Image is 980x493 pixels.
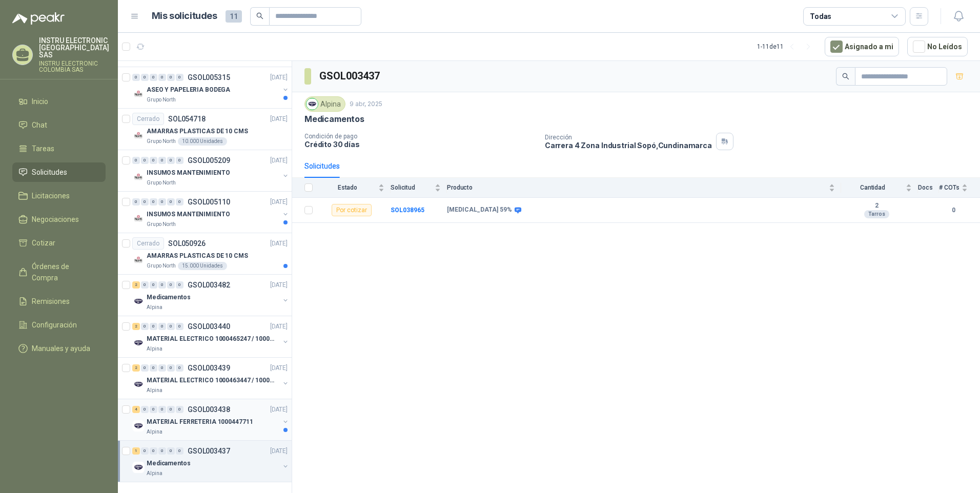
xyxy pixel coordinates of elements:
p: Crédito 30 días [304,140,537,149]
div: 0 [132,198,140,206]
span: Chat [32,119,47,131]
a: 2 0 0 0 0 0 GSOL003440[DATE] Company LogoMATERIAL ELECTRICO 1000465247 / 1000466995Alpina [132,320,290,353]
p: Grupo North [147,96,176,104]
p: [DATE] [270,405,288,415]
p: GSOL005110 [188,198,230,206]
span: Solicitud [391,184,433,191]
img: Company Logo [132,212,145,224]
p: GSOL005209 [188,157,230,164]
p: Alpina [147,386,162,395]
div: 0 [141,157,149,164]
p: Medicamentos [304,114,364,125]
a: Solicitudes [12,162,106,182]
p: [DATE] [270,239,288,249]
div: 0 [176,198,183,206]
img: Company Logo [307,98,318,110]
button: Asignado a mi [825,37,899,56]
p: [DATE] [270,446,288,456]
div: 0 [132,157,140,164]
div: 0 [176,281,183,289]
div: 0 [167,447,175,455]
a: 2 0 0 0 0 0 GSOL003482[DATE] Company LogoMedicamentosAlpina [132,279,290,312]
img: Company Logo [132,337,145,349]
a: 1 0 0 0 0 0 GSOL003437[DATE] Company LogoMedicamentosAlpina [132,445,290,478]
div: 0 [150,406,157,413]
div: 0 [176,364,183,372]
div: Todas [810,11,831,22]
p: Carrera 4 Zona Industrial Sopó , Cundinamarca [545,141,712,150]
div: 0 [176,447,183,455]
p: [DATE] [270,114,288,124]
a: Negociaciones [12,210,106,229]
img: Company Logo [132,254,145,266]
b: [MEDICAL_DATA] 59% [447,206,512,214]
span: Inicio [32,96,48,107]
img: Company Logo [132,461,145,474]
div: 0 [167,198,175,206]
p: Grupo North [147,262,176,270]
div: 0 [150,281,157,289]
p: INSUMOS MANTENIMIENTO [147,210,230,219]
th: Docs [918,178,939,198]
p: MATERIAL FERRETERIA 1000447711 [147,417,253,427]
p: [DATE] [270,363,288,373]
span: Tareas [32,143,54,154]
div: Solicitudes [304,160,340,172]
p: Alpina [147,345,162,353]
div: 0 [150,198,157,206]
span: Configuración [32,319,77,331]
p: INSUMOS MANTENIMIENTO [147,168,230,178]
span: 11 [226,10,242,23]
p: Alpina [147,303,162,312]
div: 4 [132,406,140,413]
div: 2 [132,281,140,289]
span: Remisiones [32,296,70,307]
a: Tareas [12,139,106,158]
p: MATERIAL ELECTRICO 1000463447 / 1000465800 [147,376,274,385]
img: Company Logo [132,378,145,391]
p: GSOL003482 [188,281,230,289]
p: MATERIAL ELECTRICO 1000465247 / 1000466995 [147,334,274,344]
div: 0 [150,74,157,81]
p: 9 abr, 2025 [350,99,382,109]
a: Cotizar [12,233,106,253]
div: 0 [141,74,149,81]
div: 0 [158,157,166,164]
div: 0 [150,323,157,330]
div: 2 [132,323,140,330]
div: 15.000 Unidades [178,262,227,270]
div: 1 [132,447,140,455]
img: Company Logo [132,171,145,183]
div: 2 [132,364,140,372]
a: 0 0 0 0 0 0 GSOL005209[DATE] Company LogoINSUMOS MANTENIMIENTOGrupo North [132,154,290,187]
p: [DATE] [270,73,288,83]
b: 0 [939,206,968,215]
div: Por cotizar [332,204,372,216]
p: ASEO Y PAPELERIA BODEGA [147,85,230,95]
div: 0 [176,157,183,164]
img: Logo peakr [12,12,65,25]
div: 0 [158,198,166,206]
p: [DATE] [270,322,288,332]
div: Tarros [864,210,889,218]
span: Negociaciones [32,214,79,225]
p: Condición de pago [304,133,537,140]
span: search [842,73,849,80]
th: Estado [319,178,391,198]
p: [DATE] [270,197,288,207]
p: [DATE] [270,156,288,166]
span: Producto [447,184,827,191]
div: Cerrado [132,113,164,125]
div: 0 [150,447,157,455]
p: Alpina [147,428,162,436]
p: SOL054718 [168,115,206,122]
p: INSTRU ELECTRONIC [GEOGRAPHIC_DATA] SAS [39,37,109,58]
span: Licitaciones [32,190,70,201]
div: 0 [132,74,140,81]
a: Inicio [12,92,106,111]
a: CerradoSOL054718[DATE] Company LogoAMARRAS PLASTICAS DE 10 CMSGrupo North10.000 Unidades [118,109,292,150]
a: Configuración [12,315,106,335]
div: 0 [158,447,166,455]
div: 0 [158,281,166,289]
p: INSTRU ELECTRONIC COLOMBIA SAS [39,60,109,73]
